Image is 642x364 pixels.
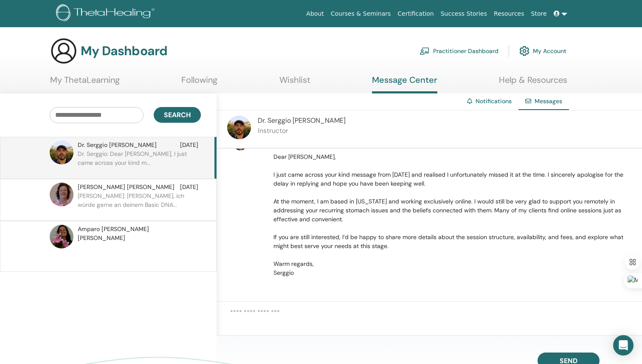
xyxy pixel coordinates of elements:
img: default.jpg [50,225,73,248]
a: Store [528,6,550,22]
span: Dr. Serggio [PERSON_NAME] [258,116,346,125]
p: Dr. Serggio: Dear [PERSON_NAME], I just came across your kind m... [78,150,201,175]
img: generic-user-icon.jpg [50,37,77,65]
a: Notifications [476,97,512,105]
span: [DATE] [180,183,198,192]
a: Wishlist [279,75,310,91]
span: Dr. Serggio [PERSON_NAME] [78,141,157,150]
p: Instructor [258,126,346,136]
p: Dear [PERSON_NAME], I just came across your kind message from [DATE] and realised I unfortunately... [273,152,632,277]
a: Following [181,75,217,91]
span: [PERSON_NAME] [PERSON_NAME] [78,183,175,192]
img: cog.svg [519,44,529,58]
a: Message Center [372,75,437,93]
img: chalkboard-teacher.svg [420,47,430,55]
a: Success Stories [437,6,490,22]
a: My ThetaLearning [50,75,120,91]
span: Amparo [PERSON_NAME] [PERSON_NAME] [78,225,198,243]
span: [DATE] [180,141,198,150]
a: Help & Resources [499,75,567,91]
a: Practitioner Dashboard [420,42,498,60]
a: About [303,6,327,22]
button: Search [154,107,201,123]
h3: My Dashboard [81,43,167,59]
a: Certification [394,6,437,22]
a: Courses & Seminars [327,6,394,22]
p: [PERSON_NAME]: [PERSON_NAME], ich würde gerne an deinem Basic DNA... [78,192,201,217]
img: default.jpg [50,183,73,206]
span: Search [164,110,191,119]
span: Messages [535,97,562,105]
a: My Account [519,42,566,60]
img: default.jpg [50,141,73,164]
div: Open Intercom Messenger [613,335,634,356]
img: logo.png [56,4,158,23]
img: default.jpg [227,116,251,139]
a: Resources [490,6,528,22]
